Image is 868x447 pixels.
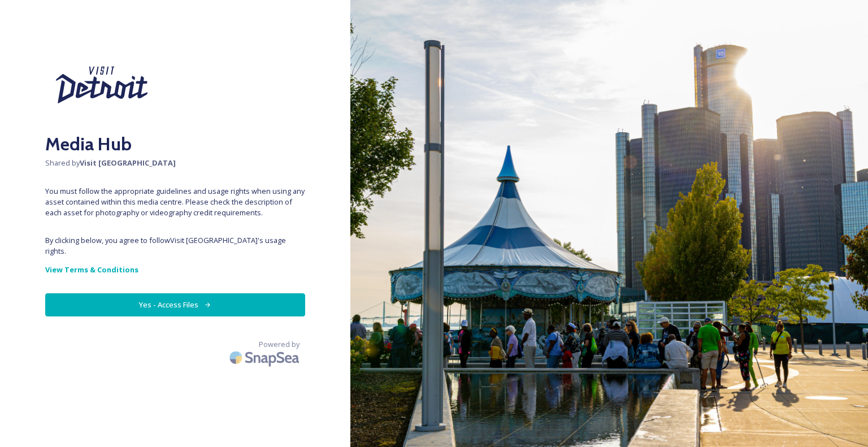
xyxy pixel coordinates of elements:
[45,293,305,316] button: Yes - Access Files
[45,186,305,219] span: You must follow the appropriate guidelines and usage rights when using any asset contained within...
[45,131,305,158] h2: Media Hub
[80,158,176,168] strong: Visit [GEOGRAPHIC_DATA]
[259,339,300,350] span: Powered by
[45,158,305,168] span: Shared by
[226,344,305,371] img: SnapSea Logo
[45,264,138,275] strong: View Terms & Conditions
[45,45,158,125] img: Visit%20Detroit%20New%202024.svg
[45,235,305,257] span: By clicking below, you agree to follow Visit [GEOGRAPHIC_DATA] 's usage rights.
[45,263,305,276] a: View Terms & Conditions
